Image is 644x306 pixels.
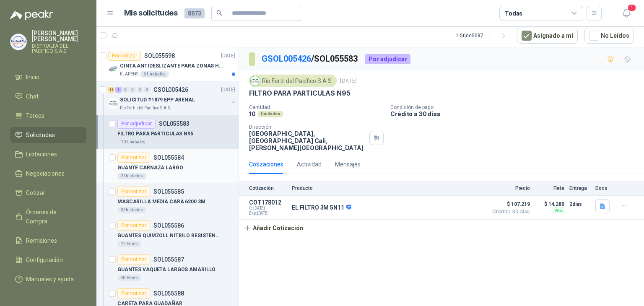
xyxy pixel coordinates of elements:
[262,52,358,65] p: / SOL055583
[26,130,55,140] span: Solicitudes
[10,10,53,20] img: Logo peakr
[184,8,205,18] span: 8873
[96,115,239,149] a: Por adjudicarSOL055583FILTRO PARA PARTICULAS N9510 Unidades
[108,51,141,61] div: Por cotizar
[257,111,283,117] div: Unidades
[117,254,150,265] div: Por cotizar
[340,77,357,85] p: [DATE]
[120,105,171,112] p: Rio Fertil del Pacífico S.A.S.
[96,183,239,217] a: Por cotizarSOL055585MASCARILLA MEDIA CARA 6200 3M3 Unidades
[456,29,510,42] div: 1 - 50 de 5087
[96,251,239,285] a: Por cotizarSOL055587GUANTES VAQUETA LARGOS AMARILLO48 Pares
[26,92,39,101] span: Chat
[553,207,564,214] div: Flex
[249,206,287,211] span: C: [DATE]
[10,127,86,143] a: Solicitudes
[10,108,86,124] a: Tareas
[595,185,612,191] p: Docs
[221,86,235,94] p: [DATE]
[117,241,141,247] div: 12 Pares
[117,198,205,206] p: MASCARILLA MEDIA CARA 6200 3M
[292,204,351,212] p: EL FILTRO 3M 5N11
[130,87,136,93] div: 0
[159,121,190,127] p: SOL055583
[120,96,195,104] p: SOLICITUD #1879 EPP ARENAL
[10,166,86,182] a: Negociaciones
[117,164,183,172] p: GUANTE CARNAZA LARGO
[216,10,222,16] span: search
[584,28,634,44] button: No Leídos
[517,28,578,44] button: Asignado a mi
[297,160,322,169] div: Actividad
[153,155,184,161] p: SOL055584
[26,73,39,82] span: Inicio
[115,87,122,93] div: 1
[335,160,361,169] div: Mensajes
[10,69,86,85] a: Inicio
[117,130,193,138] p: FILTRO PARA PARTICULAS N95
[390,104,641,110] p: Condición de pago
[144,53,175,59] p: SOL055598
[117,232,222,240] p: GUANTES QUIMZOLL NITRILO RESISTENTE A QUIMICO
[505,9,522,18] div: Todas
[117,187,150,197] div: Por cotizar
[96,149,239,183] a: Por cotizarSOL055584GUANTE CARNAZA LARGO2 Unidades
[117,288,150,298] div: Por cotizar
[120,71,138,78] p: KLARENS
[249,104,384,110] p: Cantidad
[10,34,26,50] img: Company Logo
[390,110,641,117] p: Crédito a 30 días
[144,87,150,93] div: 0
[117,173,146,179] div: 2 Unidades
[26,111,44,120] span: Tareas
[10,146,86,162] a: Licitaciones
[627,4,636,12] span: 1
[117,266,216,274] p: GUANTES VAQUETA LARGOS AMARILLO
[569,199,590,209] p: 2 días
[535,199,564,209] p: $ 14.280
[10,271,86,287] a: Manuales y ayuda
[32,44,86,54] p: DISTRIALFA DEL PACIFICO S.A.S.
[10,204,86,229] a: Órdenes de Compra
[117,275,141,281] div: 48 Pares
[10,233,86,249] a: Remisiones
[117,153,150,163] div: Por cotizar
[365,54,410,64] div: Por adjudicar
[124,7,178,19] h1: Mis solicitudes
[10,252,86,268] a: Configuración
[96,217,239,251] a: Por cotizarSOL055586GUANTES QUIMZOLL NITRILO RESISTENTE A QUIMICO12 Pares
[249,199,287,206] p: COT178012
[117,119,156,129] div: Por adjudicar
[488,209,530,214] span: Crédito 30 días
[122,87,129,93] div: 0
[249,185,287,191] p: Cotización
[249,124,366,130] p: Dirección
[108,98,118,108] img: Company Logo
[26,236,57,245] span: Remisiones
[488,199,530,209] span: $ 107.219
[251,76,260,86] img: Company Logo
[619,6,634,21] button: 1
[108,87,114,93] div: 13
[140,71,169,78] div: 6 Unidades
[153,290,184,296] p: SOL055588
[153,257,184,262] p: SOL055587
[117,139,149,145] div: 10 Unidades
[137,87,143,93] div: 0
[120,62,224,70] p: CINTA ANTIDESLIZANTE PARA ZONAS HUMEDAS
[153,223,184,228] p: SOL055586
[249,89,350,98] p: FILTRO PARA PARTICULAS N95
[108,85,237,112] a: 13 1 0 0 0 0 GSOL005426[DATE] Company LogoSOLICITUD #1879 EPP ARENALRio Fertil del Pacífico S.A.S.
[26,169,65,178] span: Negociaciones
[153,87,188,93] p: GSOL005426
[108,64,118,74] img: Company Logo
[26,207,78,226] span: Órdenes de Compra
[117,207,146,213] div: 3 Unidades
[10,185,86,201] a: Cotizar
[221,52,235,60] p: [DATE]
[153,189,184,194] p: SOL055585
[488,185,530,191] p: Precio
[535,185,564,191] p: Flete
[262,54,311,64] a: GSOL005426
[249,75,337,87] div: Rio Fertil del Pacífico S.A.S.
